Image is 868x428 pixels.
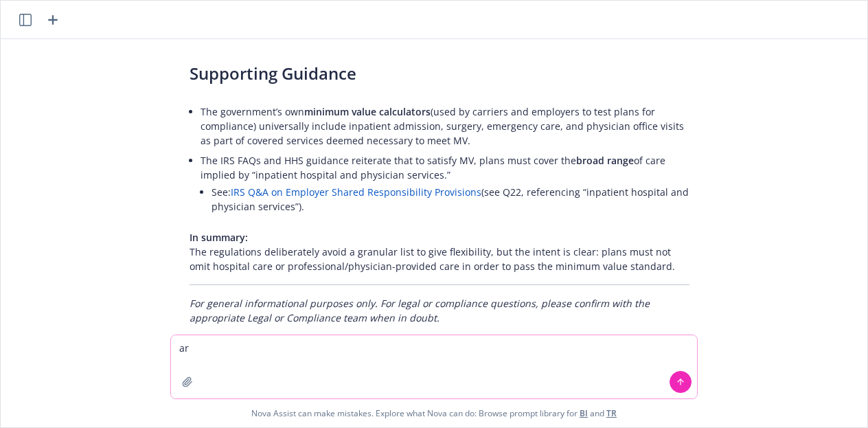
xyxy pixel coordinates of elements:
[190,62,689,85] h3: Supporting Guidance
[190,231,248,244] span: In summary:
[251,399,617,427] span: Nova Assist can make mistakes. Explore what Nova can do: Browse prompt library for and
[201,150,689,219] li: The IRS FAQs and HHS guidance reiterate that to satisfy MV, plans must cover the of care implied ...
[212,182,689,216] li: See: (see Q22, referencing “inpatient hospital and physician services”).
[304,105,431,118] span: minimum value calculators
[231,185,481,199] a: IRS Q&A on Employer Shared Responsibility Provisions
[576,154,634,167] span: broad range
[606,407,617,419] a: TR
[171,335,697,398] textarea: are a
[201,102,689,150] li: The government’s own (used by carriers and employers to test plans for compliance) universally in...
[190,230,689,273] p: The regulations deliberately avoid a granular list to give flexibility, but the intent is clear: ...
[190,297,650,324] em: For general informational purposes only. For legal or compliance questions, please confirm with t...
[580,407,588,419] a: BI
